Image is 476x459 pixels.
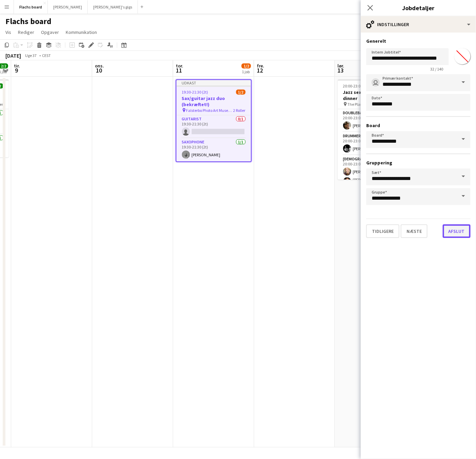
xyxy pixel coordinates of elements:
[177,138,251,161] app-card-role: Saxophone1/119:30-21:30 (2t)[PERSON_NAME]
[366,224,399,238] button: Tidligere
[63,28,100,37] a: Kommunikation
[88,0,138,14] button: [PERSON_NAME]'s gigs
[361,3,476,12] h3: Jobdetaljer
[41,29,59,35] span: Opgaver
[337,66,345,74] span: 13
[22,53,39,58] span: Uge 37
[5,52,21,59] div: [DATE]
[177,95,251,107] h3: Sax/guitar jazz duo (bekræftet!)
[95,63,104,69] span: ons.
[338,155,414,190] app-card-role: [DEMOGRAPHIC_DATA] Singer2/220:00-23:00 (3t)[PERSON_NAME][PERSON_NAME] [PERSON_NAME]
[66,29,97,35] span: Kommunikation
[338,79,414,180] app-job-card: 20:00-23:00 (3t)6/6Jazz sextet at corporate dinner The Plant5 RollerDoublebass Player1/120:00-23:...
[343,83,370,88] span: 20:00-23:00 (3t)
[401,224,428,238] button: Næste
[338,109,414,132] app-card-role: Doublebass Player1/120:00-23:00 (3t)[PERSON_NAME]
[177,80,251,85] div: Udkast
[443,224,471,238] button: Afslut
[186,108,233,113] span: Falsterbo Photo Art Museum
[175,66,183,74] span: 11
[18,29,34,35] span: Rediger
[366,122,471,128] h3: Board
[348,102,364,107] span: The Plant
[242,63,251,68] span: 1/2
[176,79,252,162] app-job-card: Udkast19:30-21:30 (2t)1/2Sax/guitar jazz duo (bekræftet!) Falsterbo Photo Art Museum2 RollerGuita...
[38,28,62,37] a: Opgaver
[94,66,104,74] span: 10
[425,66,449,72] span: 32 / 140
[366,160,471,166] h3: Gruppering
[14,0,48,14] button: Flachs board
[5,16,51,26] h1: Flachs board
[361,16,476,33] div: Indstillinger
[177,115,251,138] app-card-role: Guitarist0/119:30-21:30 (2t)
[338,132,414,155] app-card-role: Drummer1/120:00-23:00 (3t)[PERSON_NAME]
[15,28,37,37] a: Rediger
[176,63,183,69] span: tor.
[13,66,20,74] span: 9
[366,38,471,44] h3: Generelt
[14,63,20,69] span: tir.
[182,89,208,95] span: 19:30-21:30 (2t)
[338,63,345,69] span: lør.
[42,53,51,58] div: CEST
[5,29,11,35] span: Vis
[3,28,14,37] a: Vis
[48,0,88,14] button: [PERSON_NAME]
[233,108,246,113] span: 2 Roller
[242,69,251,74] div: 1 job
[257,63,264,69] span: fre.
[256,66,264,74] span: 12
[338,89,414,101] h3: Jazz sextet at corporate dinner
[236,89,246,95] span: 1/2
